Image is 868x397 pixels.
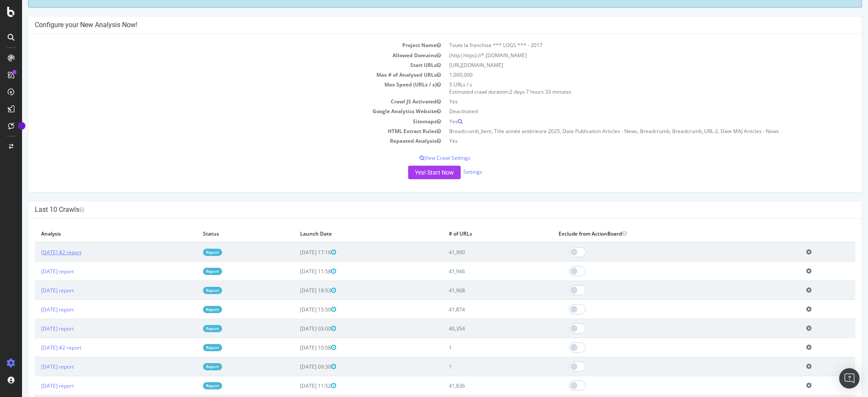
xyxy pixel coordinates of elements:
span: [DATE] 15:50 [278,306,314,313]
a: [DATE] report [19,306,52,313]
td: 1 [420,357,531,376]
td: 5 URLs / s Estimated crawl duration: [423,80,833,97]
span: [DATE] 18:53 [278,287,314,294]
span: [DATE] 09:30 [278,363,314,370]
span: [DATE] 11:58 [278,268,314,275]
td: Start URLs [13,60,423,70]
a: [DATE] report [19,287,52,294]
span: [DATE] 03:00 [278,325,314,332]
th: # of URLs [420,225,531,242]
a: [DATE] report [19,268,52,275]
td: 1,000,000 [423,70,833,80]
div: Tooltip anchor [18,122,25,130]
h4: Last 10 Crawls [13,205,833,214]
th: Exclude from ActionBoard [530,225,777,242]
td: Yes [423,136,833,146]
a: Report [181,344,200,351]
a: Settings [441,168,460,175]
td: Sitemaps [13,117,423,126]
span: [DATE] 10:58 [278,344,314,351]
a: Report [181,363,200,370]
a: [DATE] report [19,325,52,332]
td: Max Speed (URLs / s) [13,80,423,97]
a: Report [181,249,200,256]
td: Deactivated [423,106,833,116]
td: Project Name [13,40,423,50]
a: Report [181,287,200,294]
td: Yes [423,97,833,106]
td: Allowed Domains [13,50,423,60]
td: Google Analytics Website [13,106,423,116]
td: 41,836 [420,376,531,395]
td: 41,874 [420,300,531,319]
a: Report [181,268,200,275]
a: [DATE] report [19,382,52,389]
td: Crawl JS Activated [13,97,423,106]
span: [DATE] 11:52 [278,382,314,389]
td: 40,354 [420,319,531,338]
td: HTML Extract Rules [13,126,423,136]
td: Repeated Analysis [13,136,423,146]
button: Yes! Start Now [386,166,439,179]
div: Open Intercom Messenger [839,368,860,389]
a: [DATE] #2 report [19,249,59,256]
a: [DATE] report [19,363,52,370]
a: Report [181,382,200,389]
th: Analysis [13,225,175,242]
h4: Configure your New Analysis Now! [13,21,833,29]
span: 2 days 7 hours 33 minutes [487,88,549,95]
td: 41,968 [420,281,531,300]
a: Report [181,306,200,313]
td: (http|https)://*.[DOMAIN_NAME] [423,50,833,60]
td: [URL][DOMAIN_NAME] [423,60,833,70]
td: 1 [420,338,531,357]
td: Max # of Analysed URLs [13,70,423,80]
span: [DATE] 17:16 [278,249,314,256]
th: Launch Date [272,225,420,242]
td: Yes [423,117,833,126]
td: 41,946 [420,262,531,281]
p: View Crawl Settings [13,154,833,161]
a: [DATE] #2 report [19,344,59,351]
th: Status [175,225,272,242]
td: Toute la franchise *** LOGS *** - 2017 [423,40,833,50]
td: 41,990 [420,242,531,262]
a: Report [181,325,200,332]
td: Breadcrumb_Item, Title année antérieure 2025, Date Publication Articles - News, Breadcrumb, Bread... [423,126,833,136]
